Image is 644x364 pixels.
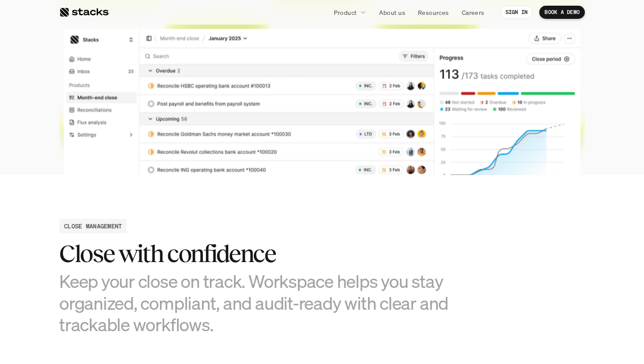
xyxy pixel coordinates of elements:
h2: CLOSE MANAGEMENT [64,221,122,231]
p: Careers [462,8,485,17]
a: About us [374,4,410,20]
h2: Close with confidence [59,240,453,267]
p: About us [379,8,405,17]
a: Resources [413,4,454,20]
p: Product [334,8,357,17]
a: BOOK A DEMO [539,6,585,19]
p: SIGN IN [506,9,528,15]
a: SIGN IN [500,6,533,19]
h3: Keep your close on track. Workspace helps you stay organized, compliant, and audit-ready with cle... [59,270,453,335]
p: BOOK A DEMO [545,9,580,15]
a: Careers [456,4,490,20]
p: Resources [418,8,449,17]
a: Privacy Policy [103,167,142,173]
